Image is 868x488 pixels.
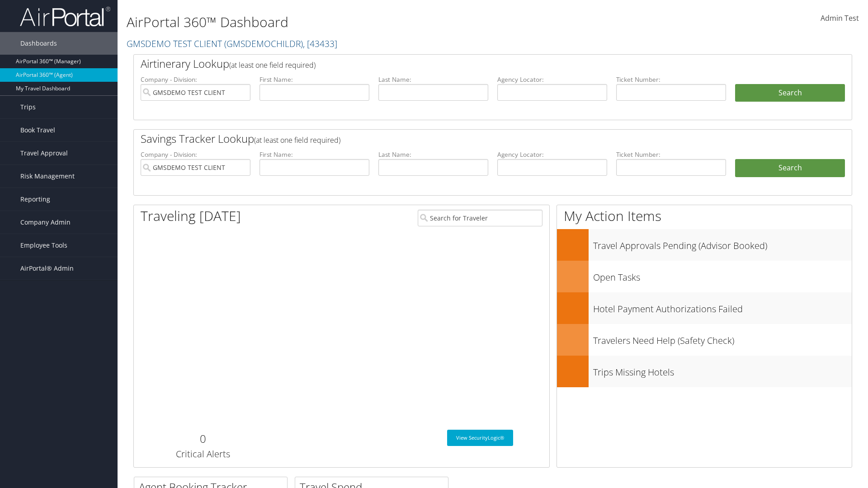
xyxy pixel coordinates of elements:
[141,431,265,446] h2: 0
[224,38,303,50] span: ( GMSDEMOCHILDR )
[557,324,852,356] a: Travelers Need Help (Safety Check)
[303,38,337,50] span: , [ 43433 ]
[141,75,250,84] label: Company - Division:
[259,75,369,84] label: First Name:
[20,96,36,118] span: Trips
[127,13,615,32] h1: AirPortal 360™ Dashboard
[593,298,852,315] h3: Hotel Payment Authorizations Failed
[141,131,785,146] h2: Savings Tracker Lookup
[821,13,859,23] span: Admin Test
[20,32,57,55] span: Dashboards
[229,60,316,70] span: (at least one field required)
[557,292,852,324] a: Hotel Payment Authorizations Failed
[20,257,74,280] span: AirPortal® Admin
[20,6,110,27] img: airportal-logo.png
[593,330,852,347] h3: Travelers Need Help (Safety Check)
[616,150,726,159] label: Ticket Number:
[141,448,265,460] h3: Critical Alerts
[141,206,241,225] h1: Traveling [DATE]
[20,188,50,211] span: Reporting
[593,361,852,379] h3: Trips Missing Hotels
[20,119,55,141] span: Book Travel
[616,75,726,84] label: Ticket Number:
[735,159,845,177] a: Search
[378,75,488,84] label: Last Name:
[821,5,859,33] a: Admin Test
[735,84,845,102] button: Search
[557,229,852,261] a: Travel Approvals Pending (Advisor Booked)
[127,38,337,50] a: GMSDEMO TEST CLIENT
[20,142,68,164] span: Travel Approval
[418,210,542,226] input: Search for Traveler
[447,430,513,446] a: View SecurityLogic®
[259,150,369,159] label: First Name:
[557,206,852,225] h1: My Action Items
[254,135,340,145] span: (at least one field required)
[497,75,607,84] label: Agency Locator:
[593,235,852,252] h3: Travel Approvals Pending (Advisor Booked)
[497,150,607,159] label: Agency Locator:
[20,234,67,257] span: Employee Tools
[141,159,250,176] input: search accounts
[20,165,75,188] span: Risk Management
[593,267,852,284] h3: Open Tasks
[141,150,250,159] label: Company - Division:
[141,56,785,71] h2: Airtinerary Lookup
[20,211,71,234] span: Company Admin
[557,261,852,292] a: Open Tasks
[378,150,488,159] label: Last Name:
[557,356,852,387] a: Trips Missing Hotels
